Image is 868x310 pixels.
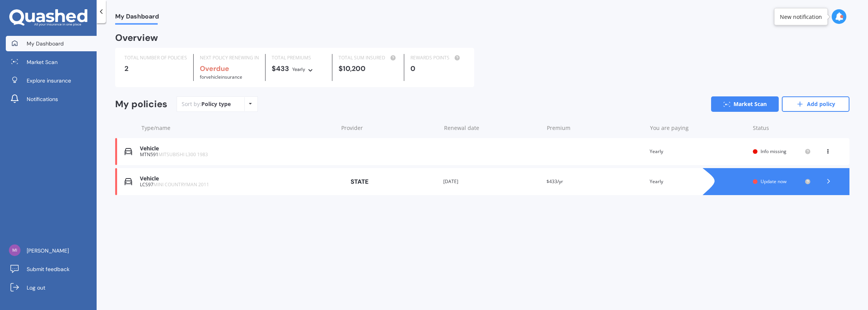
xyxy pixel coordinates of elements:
div: Type/name [141,124,335,132]
div: $433 [272,65,326,73]
span: $433/yr [546,178,563,185]
div: Vehicle [140,175,334,182]
span: My Dashboard [27,40,64,47]
div: [DATE] [443,178,540,185]
div: My policies [115,99,167,110]
div: Status [753,124,811,132]
img: Vehicle [124,148,132,155]
div: Renewal date [444,124,541,132]
div: LCS97 [140,182,334,187]
span: Notifications [27,95,58,103]
div: TOTAL SUM INSURED [339,54,398,62]
a: Market Scan [711,96,779,112]
span: MINI COUNTRYMAN 2011 [153,181,209,188]
b: Overdue [200,64,229,73]
a: Submit feedback [6,261,97,277]
div: Yearly [650,178,747,185]
span: Market Scan [27,58,58,66]
span: MITSUBISHI L300 1983 [158,151,208,158]
div: You are paying [650,124,747,132]
div: Vehicle [140,145,334,152]
div: TOTAL PREMIUMS [272,54,326,62]
div: Premium [547,124,643,132]
div: MTN591 [140,152,334,157]
a: [PERSON_NAME] [6,243,97,258]
div: Provider [341,124,438,132]
span: for Vehicle insurance [200,74,242,80]
div: REWARDS POINTS [410,54,465,62]
a: Log out [6,280,97,295]
a: Notifications [6,91,97,107]
a: Add policy [782,96,849,112]
span: Update now [761,178,786,185]
div: Policy type [201,100,231,108]
div: TOTAL NUMBER OF POLICIES [124,54,187,62]
div: NEXT POLICY RENEWING IN [200,54,259,62]
img: State [340,175,379,189]
div: Overview [115,34,158,42]
div: New notification [780,13,822,20]
a: Market Scan [6,54,97,70]
span: Explore insurance [27,77,71,84]
div: 2 [124,65,187,72]
img: Vehicle [124,178,132,185]
span: Info missing [761,148,786,155]
span: My Dashboard [115,13,159,23]
span: [PERSON_NAME] [27,247,69,254]
div: $10,200 [339,65,398,72]
div: Yearly [292,66,305,73]
span: Log out [27,284,45,291]
div: Yearly [650,148,747,155]
div: 0 [410,65,465,72]
a: Explore insurance [6,73,97,88]
span: Submit feedback [27,265,70,273]
img: c4ea219352c2dda5c795d39c0006019b [9,244,20,256]
div: Sort by: [182,100,231,108]
a: My Dashboard [6,36,97,51]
